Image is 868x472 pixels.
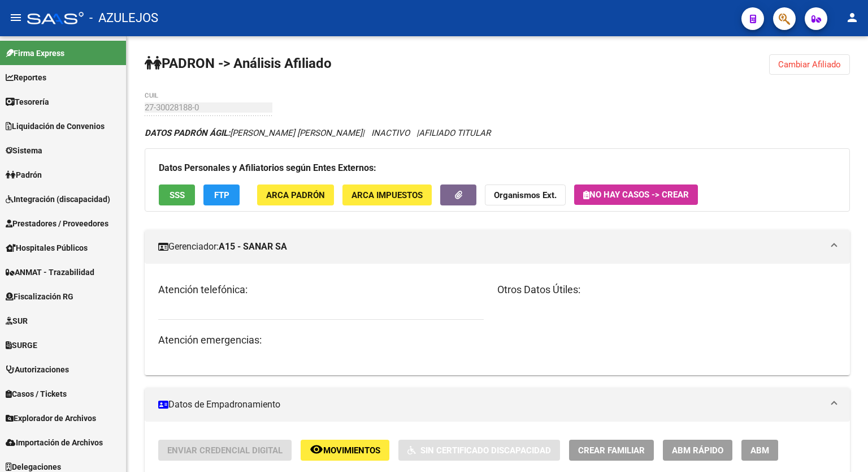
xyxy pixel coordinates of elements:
mat-expansion-panel-header: Gerenciador:A15 - SANAR SA [145,230,850,264]
span: SUR [6,315,28,327]
button: ABM Rápido [663,440,732,461]
i: | INACTIVO | [145,128,491,138]
span: ABM Rápido [672,445,723,456]
mat-icon: person [845,11,859,24]
h3: Atención telefónica: [158,282,484,298]
span: Reportes [6,71,46,84]
div: Gerenciador:A15 - SANAR SA [145,264,850,375]
strong: Organismos Ext. [494,190,557,200]
span: ARCA Impuestos [351,190,423,200]
mat-panel-title: Gerenciador: [158,241,823,253]
span: Explorador de Archivos [6,412,96,424]
span: Hospitales Públicos [6,242,88,254]
h3: Atención emergencias: [158,332,484,348]
span: AFILIADO TITULAR [419,128,491,138]
span: SSS [170,190,185,200]
button: Sin Certificado Discapacidad [398,440,560,461]
button: SSS [159,184,195,205]
span: Padrón [6,169,42,181]
span: Enviar Credencial Digital [167,445,283,456]
button: Cambiar Afiliado [769,54,850,75]
span: Crear Familiar [578,445,645,456]
button: ARCA Padrón [257,184,334,205]
mat-panel-title: Datos de Empadronamiento [158,398,823,411]
span: ARCA Padrón [266,190,325,200]
button: Enviar Credencial Digital [158,440,292,461]
span: FTP [214,190,229,200]
span: ANMAT - Trazabilidad [6,266,94,278]
button: No hay casos -> Crear [574,184,698,205]
span: Fiscalización RG [6,290,73,303]
span: Prestadores / Proveedores [6,217,108,230]
iframe: Intercom live chat [830,434,857,461]
span: [PERSON_NAME] [PERSON_NAME] [145,128,362,138]
h3: Datos Personales y Afiliatorios según Entes Externos: [159,160,836,176]
mat-icon: menu [9,11,23,24]
span: - AZULEJOS [89,6,158,31]
span: Autorizaciones [6,363,69,376]
button: FTP [203,184,240,205]
strong: DATOS PADRÓN ÁGIL: [145,128,230,138]
strong: A15 - SANAR SA [219,241,287,253]
span: Movimientos [323,445,380,456]
button: Movimientos [301,440,389,461]
span: Casos / Tickets [6,388,67,400]
strong: PADRON -> Análisis Afiliado [145,55,332,71]
button: Crear Familiar [569,440,654,461]
span: No hay casos -> Crear [583,190,689,200]
mat-icon: remove_red_eye [310,443,323,456]
button: ARCA Impuestos [342,184,432,205]
button: Organismos Ext. [485,184,566,205]
span: Cambiar Afiliado [778,59,841,70]
span: Sistema [6,144,42,157]
span: SURGE [6,339,37,351]
span: Liquidación de Convenios [6,120,105,132]
mat-expansion-panel-header: Datos de Empadronamiento [145,388,850,422]
button: ABM [741,440,778,461]
span: Integración (discapacidad) [6,193,110,205]
span: Sin Certificado Discapacidad [420,445,551,456]
h3: Otros Datos Útiles: [497,282,836,298]
span: Firma Express [6,47,64,59]
span: ABM [750,445,769,456]
span: Importación de Archivos [6,436,103,449]
span: Tesorería [6,96,49,108]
